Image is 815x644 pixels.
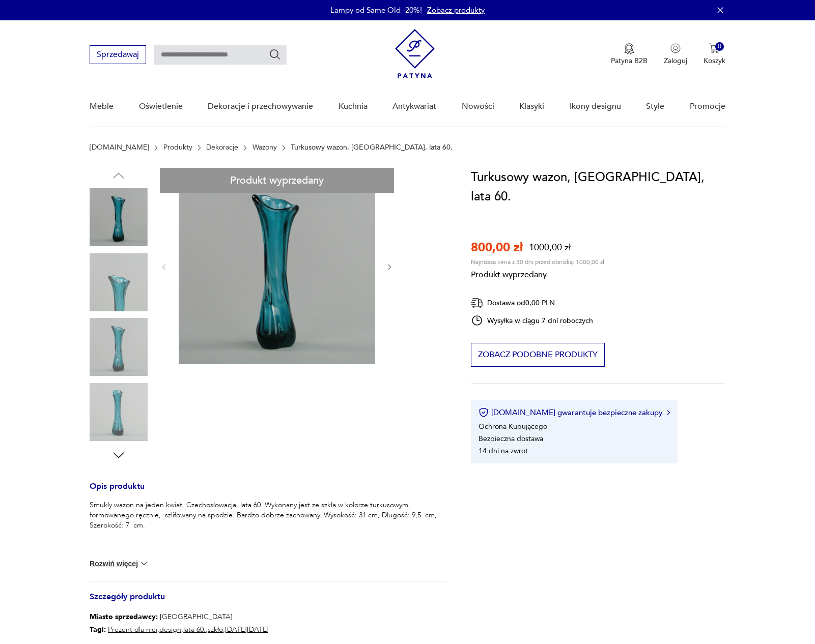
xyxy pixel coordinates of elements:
li: Bezpieczna dostawa [479,434,543,444]
li: Ochrona Kupującego [479,422,547,431]
h3: Szczegóły produktu [90,594,446,610]
a: lata 60. [183,625,206,634]
button: Sprzedawaj [90,45,146,64]
button: Szukaj [269,48,281,61]
button: Patyna B2B [611,43,648,66]
a: Nowości [462,87,494,126]
div: Dostawa od 0,00 PLN [471,297,593,309]
p: Patyna B2B [611,56,648,66]
button: Zaloguj [664,43,687,66]
p: Najniższa cena z 30 dni przed obniżką: 1000,00 zł [471,258,604,266]
li: 14 dni na zwrot [479,446,528,456]
a: Oświetlenie [139,87,183,126]
img: Ikona strzałki w prawo [667,410,670,415]
a: Wazony [252,143,277,152]
p: 800,00 zł [471,239,523,256]
a: design [159,625,181,634]
img: chevron down [139,559,149,569]
a: Ikony designu [570,87,621,126]
a: szkło [208,625,223,634]
img: Patyna - sklep z meblami i dekoracjami vintage [395,29,435,78]
a: Klasyki [519,87,544,126]
button: [DOMAIN_NAME] gwarantuje bezpieczne zakupy [479,407,669,418]
h1: Turkusowy wazon, [GEOGRAPHIC_DATA], lata 60. [471,168,725,207]
a: Dekoracje i przechowywanie [208,87,313,126]
img: Ikona certyfikatu [479,407,489,418]
button: 0Koszyk [704,43,725,66]
b: Miasto sprzedawcy : [90,612,158,622]
img: Ikona dostawy [471,297,483,309]
p: Turkusowy wazon, [GEOGRAPHIC_DATA], lata 60. [291,143,453,152]
div: Wysyłka w ciągu 7 dni roboczych [471,314,593,327]
a: Kuchnia [339,87,368,126]
img: Ikona medalu [624,43,634,54]
img: Ikonka użytkownika [670,43,681,53]
div: 0 [715,42,724,51]
p: Zaloguj [664,56,687,66]
a: Style [646,87,664,126]
a: Meble [90,87,114,126]
p: , , , , [90,623,269,636]
a: Promocje [690,87,725,126]
p: [GEOGRAPHIC_DATA] [90,610,269,623]
p: Lampy od Same Old -20%! [330,5,422,15]
p: Koszyk [704,56,725,66]
p: Produkt wyprzedany [471,266,604,280]
h3: Opis produktu [90,483,446,500]
p: Smukły wazon na jeden kwiat. Czechosłowacja, lata 60. Wykonany jest ze szkła w kolorze turkusowym... [90,500,446,531]
a: Antykwariat [392,87,436,126]
a: [DATE][DATE] [225,625,269,634]
img: Ikona koszyka [709,43,719,53]
a: Sprzedawaj [90,52,146,59]
a: Dekoracje [206,143,238,152]
a: [DOMAIN_NAME] [90,143,149,152]
button: Zobacz podobne produkty [471,343,605,367]
a: Produkty [163,143,192,152]
a: Prezent dla niej [108,625,157,634]
p: 1000,00 zł [529,241,571,254]
button: Rozwiń więcej [90,559,149,569]
a: Ikona medaluPatyna B2B [611,43,648,66]
b: Tagi: [90,625,106,634]
a: Zobacz produkty [427,5,485,15]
